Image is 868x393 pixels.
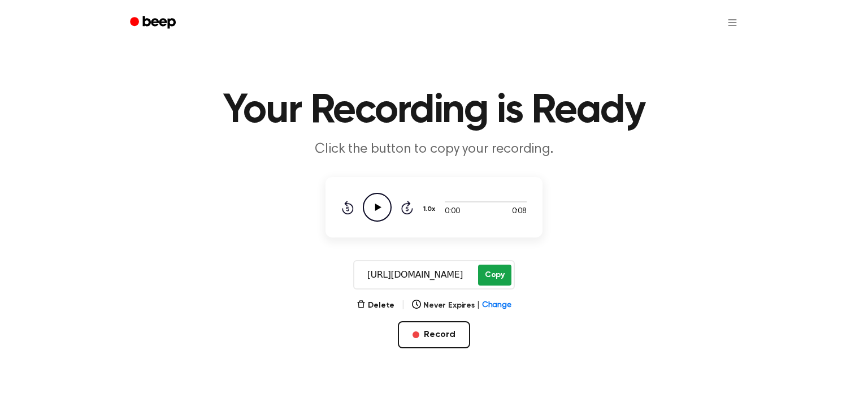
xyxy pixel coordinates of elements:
h1: Your Recording is Ready [145,90,723,131]
button: 1.0x [422,200,439,219]
button: Record [398,321,470,348]
span: | [477,300,480,312]
button: Never Expires|Change [412,300,511,312]
span: Change [482,300,511,312]
span: 0:08 [512,206,527,218]
button: Delete [357,300,394,312]
span: 0:00 [445,206,459,218]
p: Click the button to copy your recording. [217,140,651,159]
a: Beep [122,12,186,34]
button: Open menu [719,9,746,36]
button: Copy [478,265,511,286]
span: | [401,299,405,312]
